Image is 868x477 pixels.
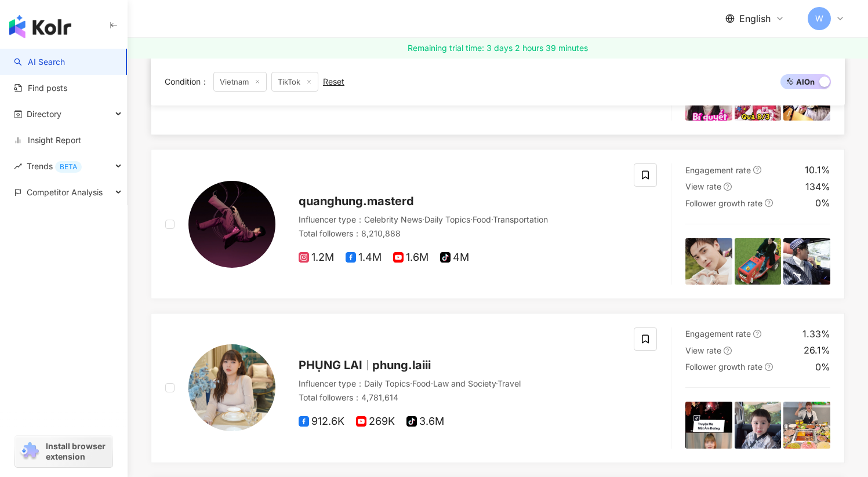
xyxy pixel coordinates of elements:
div: 26.1% [804,344,830,356]
span: rise [14,162,22,170]
div: Total followers ： 8,210,888 [299,228,620,239]
span: Engagement rate [685,165,751,175]
span: Transportation [493,214,548,224]
span: Travel [497,378,521,388]
a: KOL Avatarquanghung.masterdInfluencer type：Celebrity News·Daily Topics·Food·TransportationTotal f... [151,149,845,299]
span: View rate [685,345,721,355]
span: Follower growth rate [685,362,762,372]
span: Food [473,214,491,224]
span: question-circle [724,183,732,191]
span: quanghung.masterd [299,194,414,208]
span: Daily Topics [424,214,470,224]
span: question-circle [724,347,732,355]
span: question-circle [753,166,761,174]
a: chrome extensionInstall browser extension [15,436,112,467]
span: Install browser extension [46,441,109,462]
span: · [431,378,433,388]
span: 912.6K [299,416,344,428]
a: Find posts [14,82,67,94]
span: 3.6M [406,416,444,428]
img: post-image [735,238,782,285]
span: Trends [27,153,82,179]
span: · [470,214,473,224]
span: TikTok [271,72,318,92]
img: post-image [685,238,732,285]
img: chrome extension [19,442,41,461]
img: KOL Avatar [188,181,275,268]
span: Competitor Analysis [27,179,103,205]
span: 1.2M [299,252,334,264]
div: 0% [815,361,830,373]
span: question-circle [765,199,773,207]
div: 134% [805,180,830,193]
span: Condition ： [165,77,209,86]
span: Daily Topics [364,378,410,388]
img: post-image [783,238,830,285]
span: Vietnam [213,72,267,92]
span: Engagement rate [685,329,751,338]
span: PHỤNG LAI [299,358,362,372]
span: W [815,12,823,25]
span: phung.laiii [372,358,431,372]
span: · [422,214,424,224]
span: 4M [440,252,469,264]
span: Directory [27,101,61,127]
div: Total followers ： 4,781,614 [299,392,620,403]
div: 0% [815,196,830,209]
div: 1.33% [802,327,830,340]
span: · [496,378,497,388]
img: KOL Avatar [188,344,275,431]
span: Law and Society [433,378,496,388]
a: Remaining trial time: 3 days 2 hours 39 minutes [128,38,868,59]
span: 1.4M [346,252,382,264]
img: post-image [735,402,782,449]
span: · [410,378,412,388]
a: KOL AvatarPHỤNG LAIphung.laiiiInfluencer type：Daily Topics·Food·Law and Society·TravelTotal follo... [151,313,845,463]
a: Insight Report [14,134,81,146]
span: 1.6M [393,252,428,264]
span: · [491,214,493,224]
span: question-circle [753,330,761,338]
span: English [739,12,771,25]
img: post-image [783,402,830,449]
div: Influencer type ： [299,214,620,225]
span: View rate [685,181,721,191]
div: BETA [55,161,82,173]
span: question-circle [765,363,773,371]
span: Follower growth rate [685,198,762,208]
span: Celebrity News [364,214,422,224]
span: 269K [356,416,395,428]
img: post-image [685,402,732,449]
a: searchAI Search [14,56,65,68]
span: Food [412,378,431,388]
div: Reset [323,77,344,86]
div: 10.1% [805,163,830,176]
div: Influencer type ： [299,378,620,389]
img: logo [9,15,71,38]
